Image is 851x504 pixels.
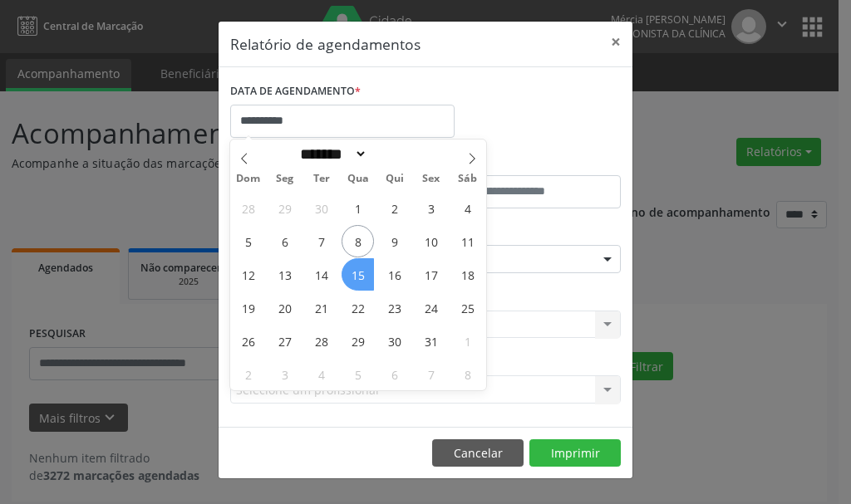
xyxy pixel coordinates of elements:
[294,145,367,163] select: Month
[451,258,484,291] span: Outubro 18, 2025
[451,325,484,357] span: Novembro 1, 2025
[378,258,411,291] span: Outubro 16, 2025
[305,225,337,257] span: Outubro 7, 2025
[451,225,484,257] span: Outubro 11, 2025
[415,325,447,357] span: Outubro 31, 2025
[230,174,267,184] span: Dom
[378,358,411,390] span: Novembro 6, 2025
[303,174,340,184] span: Ter
[367,145,422,163] input: Year
[378,192,411,224] span: Outubro 2, 2025
[342,325,374,357] span: Outubro 29, 2025
[342,291,374,324] span: Outubro 22, 2025
[599,22,632,62] button: Close
[378,225,411,257] span: Outubro 9, 2025
[268,225,301,257] span: Outubro 6, 2025
[450,174,486,184] span: Sáb
[305,291,337,324] span: Outubro 21, 2025
[268,358,301,390] span: Novembro 3, 2025
[415,192,447,224] span: Outubro 3, 2025
[232,325,264,357] span: Outubro 26, 2025
[432,439,524,467] button: Cancelar
[305,192,337,224] span: Setembro 30, 2025
[451,192,484,224] span: Outubro 4, 2025
[267,174,303,184] span: Seg
[232,225,264,257] span: Outubro 5, 2025
[378,325,411,357] span: Outubro 30, 2025
[305,325,337,357] span: Outubro 28, 2025
[529,439,621,467] button: Imprimir
[415,291,447,324] span: Outubro 24, 2025
[342,225,374,257] span: Outubro 8, 2025
[430,149,621,175] label: ATÉ
[342,358,374,390] span: Novembro 5, 2025
[232,291,264,324] span: Outubro 19, 2025
[415,225,447,257] span: Outubro 10, 2025
[268,291,301,324] span: Outubro 20, 2025
[230,33,421,55] h5: Relatório de agendamentos
[232,358,264,390] span: Novembro 2, 2025
[232,192,264,224] span: Setembro 28, 2025
[268,325,301,357] span: Outubro 27, 2025
[415,358,447,390] span: Novembro 7, 2025
[268,258,301,291] span: Outubro 13, 2025
[230,79,361,105] label: DATA DE AGENDAMENTO
[232,258,264,291] span: Outubro 12, 2025
[413,174,450,184] span: Sex
[305,258,337,291] span: Outubro 14, 2025
[342,192,374,224] span: Outubro 1, 2025
[451,358,484,390] span: Novembro 8, 2025
[376,174,413,184] span: Qui
[415,258,447,291] span: Outubro 17, 2025
[342,258,374,291] span: Outubro 15, 2025
[451,291,484,324] span: Outubro 25, 2025
[340,174,376,184] span: Qua
[378,291,411,324] span: Outubro 23, 2025
[268,192,301,224] span: Setembro 29, 2025
[305,358,337,390] span: Novembro 4, 2025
